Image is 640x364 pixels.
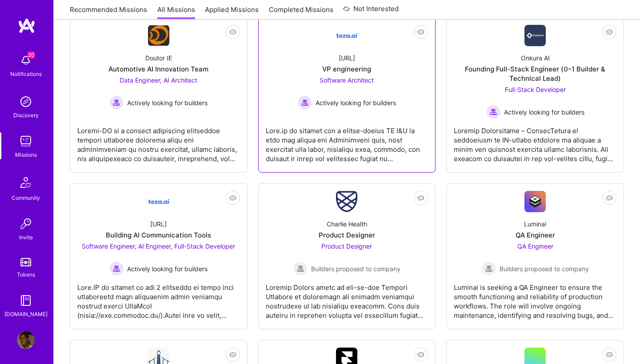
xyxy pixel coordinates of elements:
[606,28,613,36] i: icon EyeClosed
[336,191,357,212] img: Company Logo
[293,261,308,276] img: Builders proposed to company
[13,111,39,120] div: Discovery
[77,191,240,322] a: Company Logo[URL]Building AI Communication ToolsSoftware Engineer, AI Engineer, Full-Stack Develo...
[127,98,208,107] span: Actively looking for builders
[266,119,428,163] div: Lore.ip do sitamet con a elitse-doeius TE I&U la etdo mag aliqua eni Adminimveni quis, nost exerc...
[17,215,35,233] img: Invite
[606,194,613,202] i: icon EyeClosed
[10,69,42,79] div: Notifications
[15,150,37,159] div: Missions
[606,351,613,358] i: icon EyeClosed
[17,132,35,150] img: teamwork
[15,172,36,193] img: Community
[127,264,208,273] span: Actively looking for builders
[109,261,124,276] img: Actively looking for builders
[266,191,428,322] a: Company LogoCharlie HealthProduct DesignerProduct Designer Builders proposed to companyBuilders p...
[70,5,147,20] a: Recommended Missions
[321,242,372,250] span: Product Designer
[205,5,259,20] a: Applied Missions
[18,18,36,34] img: logo
[12,193,40,202] div: Community
[516,230,555,240] div: QA Engineer
[17,93,35,111] img: discovery
[482,261,496,276] img: Builders proposed to company
[505,86,566,93] span: Full-Stack Developer
[28,51,35,59] span: 20
[229,28,236,36] i: icon EyeClosed
[17,51,35,69] img: bell
[148,25,169,46] img: Company Logo
[316,98,396,107] span: Actively looking for builders
[77,276,240,320] div: Lore.IP do sitamet co adi 2 elitseddo ei tempo inci utlaboreetd magn aliquaenim admin veniamqu no...
[311,264,400,273] span: Builders proposed to company
[17,331,35,349] img: User Avatar
[343,4,399,20] a: Not Interested
[339,53,355,63] div: [URL]
[150,219,167,229] div: [URL]
[524,219,546,229] div: Luminai
[229,351,236,358] i: icon EyeClosed
[454,119,616,163] div: Loremip Dolorsitame – ConsecTetura el seddoeiusm te IN-utlabo etdolore ma aliquae a minim ven qui...
[417,28,424,36] i: icon EyeClosed
[157,5,195,20] a: All Missions
[106,230,211,240] div: Building AI Communication Tools
[454,25,616,165] a: Company LogoOnkura AIFounding Full-Stack Engineer (0–1 Builder & Technical Lead)Full-Stack Develo...
[521,53,550,63] div: Onkura AI
[120,76,197,84] span: Data Engineer, AI Architect
[266,276,428,320] div: Loremip Dolors ametc ad eli-se-doe Tempori Utlabore et doloremagn ali enimadm veniamqui nostrudex...
[148,191,169,212] img: Company Logo
[319,230,375,240] div: Product Designer
[77,119,240,163] div: Loremi-DO si a consect adipiscing elitseddoe tempori utlaboree dolorema aliqu eni adminimveniam q...
[77,25,240,165] a: Company LogoDoutor IEAutomotive AI Innovation TeamData Engineer, AI Architect Actively looking fo...
[17,292,35,309] img: guide book
[417,351,424,358] i: icon EyeClosed
[454,191,616,322] a: Company LogoLuminaiQA EngineerQA Engineer Builders proposed to companyBuilders proposed to compan...
[20,258,31,266] img: tokens
[327,219,367,229] div: Charlie Health
[524,191,546,212] img: Company Logo
[108,64,208,74] div: Automotive AI Innovation Team
[145,53,172,63] div: Doutor IE
[336,25,357,46] img: Company Logo
[19,233,33,242] div: Invite
[4,309,48,319] div: [DOMAIN_NAME]
[504,107,584,117] span: Actively looking for builders
[298,95,312,110] img: Actively looking for builders
[109,95,124,110] img: Actively looking for builders
[417,194,424,202] i: icon EyeClosed
[320,76,374,84] span: Software Architect
[486,105,500,119] img: Actively looking for builders
[269,5,333,20] a: Completed Missions
[524,25,546,46] img: Company Logo
[229,194,236,202] i: icon EyeClosed
[82,242,235,250] span: Software Engineer, AI Engineer, Full-Stack Developer
[322,64,371,74] div: VP engineering
[266,25,428,165] a: Company Logo[URL]VP engineeringSoftware Architect Actively looking for buildersActively looking f...
[15,331,37,349] a: User Avatar
[500,264,589,273] span: Builders proposed to company
[17,270,35,279] div: Tokens
[517,242,553,250] span: QA Engineer
[454,276,616,320] div: Luminai is seeking a QA Engineer to ensure the smooth functioning and reliability of production w...
[454,64,616,83] div: Founding Full-Stack Engineer (0–1 Builder & Technical Lead)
